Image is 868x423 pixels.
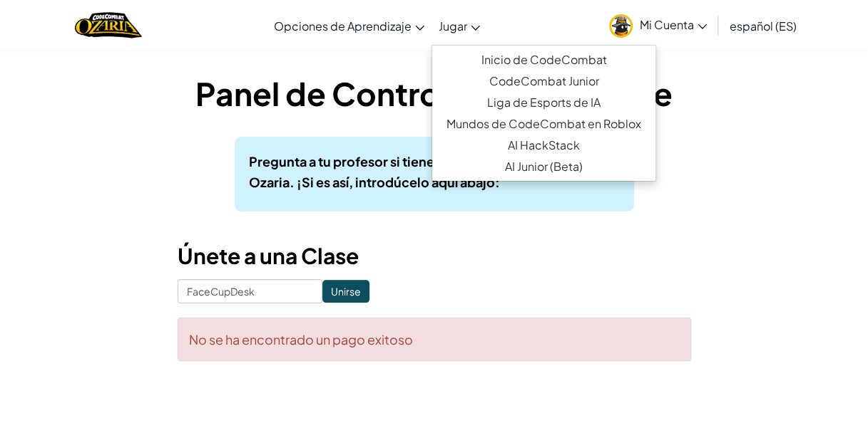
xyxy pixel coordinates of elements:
a: Mi Cuenta [602,3,714,48]
img: Hogar [75,11,141,40]
a: español (ES) [723,6,804,45]
a: Jugar [432,6,487,45]
a: Inicio de CodeCombat [432,49,655,70]
input: <Ingrese el código de clase> [178,279,322,303]
a: AI Junior (Beta) [432,156,655,177]
a: AI HackStack [432,135,655,156]
b: Pregunta a tu profesor si tienes un código de clase de Ozaria. ¡Si es así, introdúcelo aquí abajo: [249,153,578,190]
h1: Panel de Control del Estudiante [178,71,691,115]
span: Mi Cuenta [640,17,707,32]
font: CodeCombat Junior [489,73,599,88]
span: Opciones de Aprendizaje [274,19,412,33]
font: Inicio de CodeCombat [481,52,607,67]
span: Jugar [439,19,467,33]
a: Liga de Esports de IA [432,92,655,113]
input: Unirse [322,280,369,303]
font: AI HackStack [508,137,580,152]
span: español (ES) [730,19,797,33]
a: Mundos de CodeCombat en Roblox [432,113,655,135]
font: AI Junior (Beta) [505,159,583,174]
a: Logotipo de Ozaria by CodeCombat [75,11,141,40]
a: Opciones de Aprendizaje [267,6,432,45]
font: Mundos de CodeCombat en Roblox [446,116,641,131]
img: avatar [609,14,633,38]
a: CodeCombat Junior [432,70,655,92]
div: No se ha encontrado un pago exitoso [178,318,691,361]
font: Liga de Esports de IA [487,95,601,110]
h3: Únete a una Clase [178,240,691,272]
